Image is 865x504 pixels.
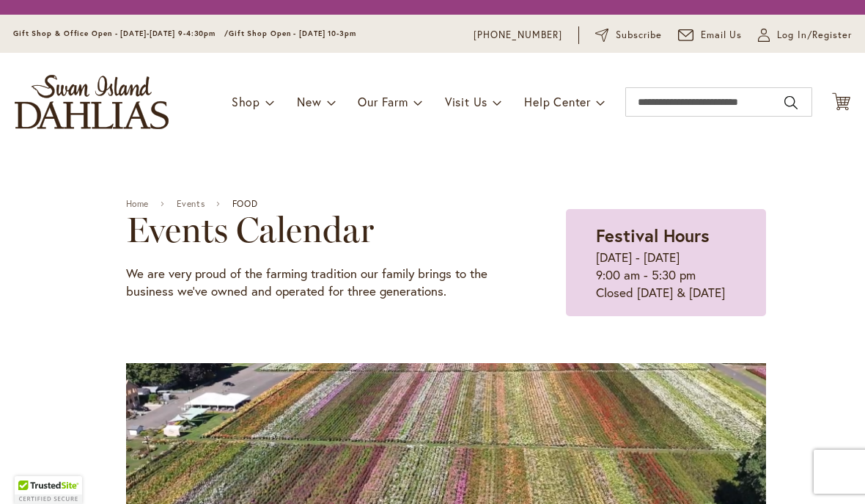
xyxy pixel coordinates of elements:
span: Visit Us [445,94,487,109]
span: Subscribe [616,28,662,43]
p: [DATE] - [DATE] 9:00 am - 5:30 pm Closed [DATE] & [DATE] [596,249,736,302]
a: Home [126,199,149,209]
a: Log In/Register [758,28,852,43]
p: We are very proud of the farming tradition our family brings to the business we've owned and oper... [126,265,493,300]
a: Subscribe [595,28,662,43]
span: Help Center [524,94,591,109]
div: TrustedSite Certified [15,476,82,504]
a: store logo [15,75,169,129]
span: Our Farm [358,94,408,109]
a: Events [177,199,205,209]
span: Email Us [701,28,743,43]
span: Log In/Register [777,28,852,43]
span: FOOD [232,199,257,209]
a: Email Us [678,28,743,43]
button: Search [784,91,798,114]
span: Shop [232,94,260,109]
a: [PHONE_NUMBER] [474,28,562,43]
span: Gift Shop Open - [DATE] 10-3pm [229,29,356,38]
span: Gift Shop & Office Open - [DATE]-[DATE] 9-4:30pm / [13,29,229,38]
span: New [297,94,321,109]
h2: Events Calendar [126,209,493,250]
strong: Festival Hours [596,224,710,247]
